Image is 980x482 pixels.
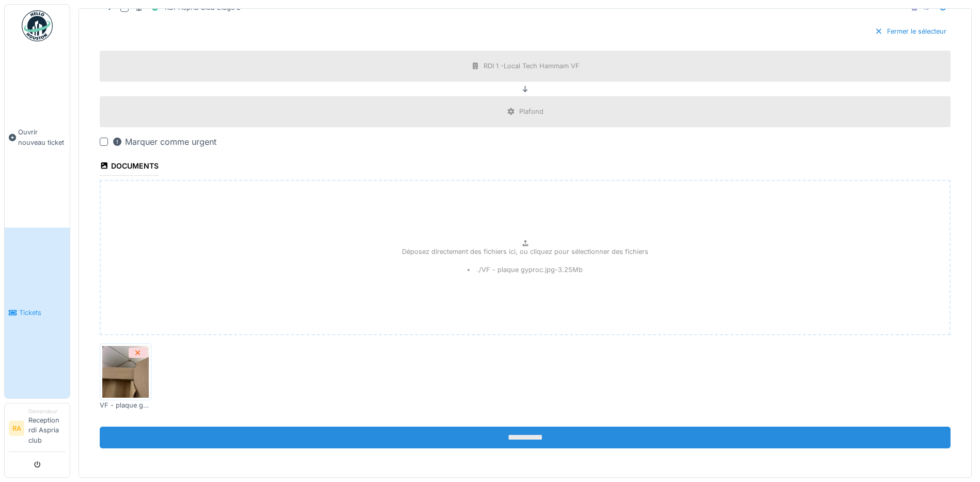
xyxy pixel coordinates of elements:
[19,308,66,318] span: Tickets
[28,408,66,449] li: Reception rdi Aspria club
[22,10,53,41] img: Badge_color-CXgf-gQk.svg
[100,158,159,176] div: Documents
[5,228,70,398] a: Tickets
[870,24,951,38] div: Fermer le sélecteur
[5,47,70,228] a: Ouvrir nouveau ticket
[402,247,648,257] p: Déposez directement des fichiers ici, ou cliquez pour sélectionner des fichiers
[9,408,66,452] a: RA DemandeurReception rdi Aspria club
[484,61,580,71] div: RDI 1 -Local Tech Hammam VF
[102,346,149,398] img: alfxr6d8f8a74bl8pok17y0bw9pt
[468,265,583,275] li: ./VF - plaque gyproc.jpg - 3.25 Mb
[112,135,216,148] div: Marquer comme urgent
[519,107,543,116] div: Plafond
[100,400,151,410] div: VF - plaque gyproc.jpg
[28,408,66,415] div: Demandeur
[9,420,24,436] li: RA
[18,127,66,147] span: Ouvrir nouveau ticket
